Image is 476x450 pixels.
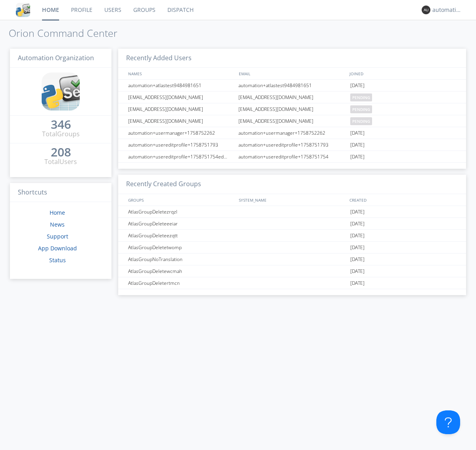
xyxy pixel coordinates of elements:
a: automation+usereditprofile+1758751793automation+usereditprofile+1758751793[DATE] [118,139,466,151]
a: automation+usereditprofile+1758751754editedautomation+usereditprofile+1758751754automation+usered... [118,151,466,163]
div: JOINED [347,68,459,79]
span: pending [350,93,372,101]
span: [DATE] [350,139,365,151]
h3: Recently Added Users [118,49,466,68]
div: SYSTEM_NAME [237,194,347,206]
div: NAMES [126,68,235,79]
a: News [50,221,65,228]
div: CREATED [347,194,459,206]
a: AtlasGroupDeletetwomp[DATE] [118,242,466,254]
div: automation+usereditprofile+1758751754editedautomation+usereditprofile+1758751754 [126,151,236,162]
div: automation+atlastest9484981651 [236,80,348,91]
a: AtlasGroupDeletewcmah[DATE] [118,265,466,277]
a: Status [49,256,66,264]
div: AtlasGroupDeletewcmah [126,265,236,277]
span: [DATE] [350,151,365,163]
span: [DATE] [350,254,365,265]
a: AtlasGroupDeletertmcn[DATE] [118,277,466,289]
img: cddb5a64eb264b2086981ab96f4c1ba7 [16,3,30,17]
div: AtlasGroupDeletetwomp [126,242,236,253]
a: automation+usermanager+1758752262automation+usermanager+1758752262[DATE] [118,127,466,139]
a: AtlasGroupDeleteezqtt[DATE] [118,230,466,242]
img: cddb5a64eb264b2086981ab96f4c1ba7 [42,72,80,111]
div: automation+usermanager+1758752262 [236,127,348,139]
a: [EMAIL_ADDRESS][DOMAIN_NAME][EMAIL_ADDRESS][DOMAIN_NAME]pending [118,103,466,115]
div: Total Groups [42,130,80,139]
img: 373638.png [422,6,430,14]
div: [EMAIL_ADDRESS][DOMAIN_NAME] [236,115,348,127]
div: [EMAIL_ADDRESS][DOMAIN_NAME] [126,115,236,127]
a: [EMAIL_ADDRESS][DOMAIN_NAME][EMAIL_ADDRESS][DOMAIN_NAME]pending [118,92,466,103]
a: [EMAIL_ADDRESS][DOMAIN_NAME][EMAIL_ADDRESS][DOMAIN_NAME]pending [118,115,466,127]
div: [EMAIL_ADDRESS][DOMAIN_NAME] [126,103,236,115]
h3: Recently Created Groups [118,175,466,194]
a: 346 [51,120,71,130]
div: AtlasGroupDeleteeeiar [126,218,236,229]
a: AtlasGroupNoTranslation[DATE] [118,254,466,265]
span: Automation Organization [18,53,94,62]
span: pending [350,105,372,113]
span: [DATE] [350,206,365,218]
div: [EMAIL_ADDRESS][DOMAIN_NAME] [126,92,236,103]
span: [DATE] [350,242,365,254]
span: [DATE] [350,80,365,92]
div: automation+usereditprofile+1758751793 [236,139,348,151]
a: Support [47,233,68,240]
div: EMAIL [237,68,347,79]
a: automation+atlastest9484981651automation+atlastest9484981651[DATE] [118,80,466,92]
div: 346 [51,120,71,128]
div: automation+usereditprofile+1758751754 [236,151,348,162]
div: AtlasGroupNoTranslation [126,254,236,265]
div: [EMAIL_ADDRESS][DOMAIN_NAME] [236,92,348,103]
a: 208 [51,148,71,157]
div: automation+usereditprofile+1758751793 [126,139,236,151]
span: [DATE] [350,277,365,289]
div: AtlasGroupDeletertmcn [126,277,236,289]
span: pending [350,117,372,125]
div: automation+atlas0003 [432,6,462,14]
div: [EMAIL_ADDRESS][DOMAIN_NAME] [236,103,348,115]
a: AtlasGroupDeleteeeiar[DATE] [118,218,466,230]
div: Total Users [44,157,77,166]
div: 208 [51,148,71,156]
a: App Download [38,244,77,252]
span: [DATE] [350,265,365,277]
div: AtlasGroupDeleteezqtt [126,230,236,241]
span: [DATE] [350,230,365,242]
span: [DATE] [350,218,365,230]
a: AtlasGroupDeletezrqzl[DATE] [118,206,466,218]
iframe: Toggle Customer Support [436,410,460,434]
h3: Shortcuts [10,183,111,202]
a: Home [50,209,65,216]
div: AtlasGroupDeletezrqzl [126,206,236,217]
span: [DATE] [350,127,365,139]
div: GROUPS [126,194,235,206]
div: automation+usermanager+1758752262 [126,127,236,139]
div: automation+atlastest9484981651 [126,80,236,91]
